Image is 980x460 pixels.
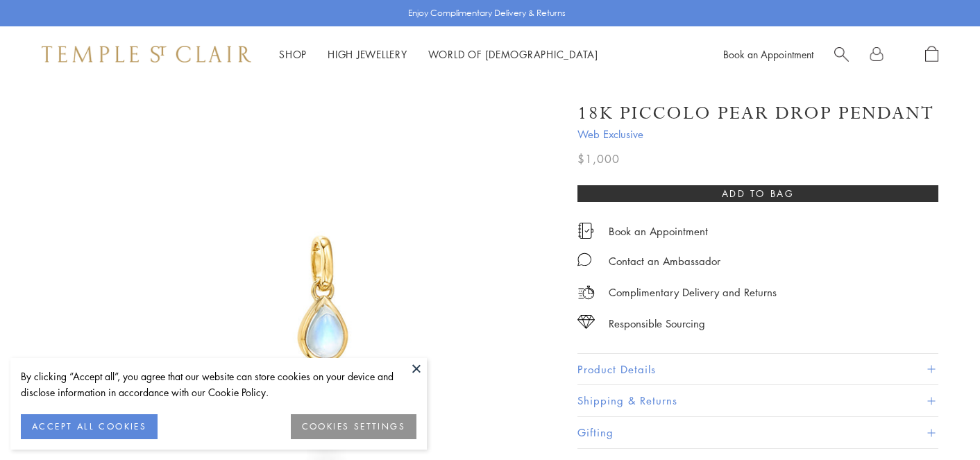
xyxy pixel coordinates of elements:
a: Book an Appointment [723,47,813,61]
p: Enjoy Complimentary Delivery & Returns [408,6,566,20]
img: icon_delivery.svg [577,284,595,301]
h1: 18K Piccolo Pear Drop Pendant [577,101,934,126]
button: ACCEPT ALL COOKIES [21,414,158,439]
div: Contact an Ambassador [609,253,720,270]
button: Add to bag [577,185,938,202]
button: COOKIES SETTINGS [291,414,416,439]
button: Product Details [577,354,938,385]
a: Open Shopping Bag [925,46,938,63]
nav: Main navigation [279,46,598,63]
a: ShopShop [279,47,307,61]
span: $1,000 [577,150,620,168]
a: World of [DEMOGRAPHIC_DATA]World of [DEMOGRAPHIC_DATA] [428,47,598,61]
a: High JewelleryHigh Jewellery [328,47,407,61]
a: Search [834,46,849,63]
div: Responsible Sourcing [609,315,705,332]
a: Book an Appointment [609,223,708,239]
button: Shipping & Returns [577,385,938,416]
span: Web Exclusive [577,126,938,143]
span: Add to bag [722,186,795,201]
div: By clicking “Accept all”, you agree that our website can store cookies on your device and disclos... [21,368,416,400]
button: Gifting [577,417,938,448]
img: MessageIcon-01_2.svg [577,253,591,266]
p: Complimentary Delivery and Returns [609,284,777,301]
img: icon_appointment.svg [577,223,594,239]
img: icon_sourcing.svg [577,315,595,329]
img: Temple St. Clair [42,46,251,62]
